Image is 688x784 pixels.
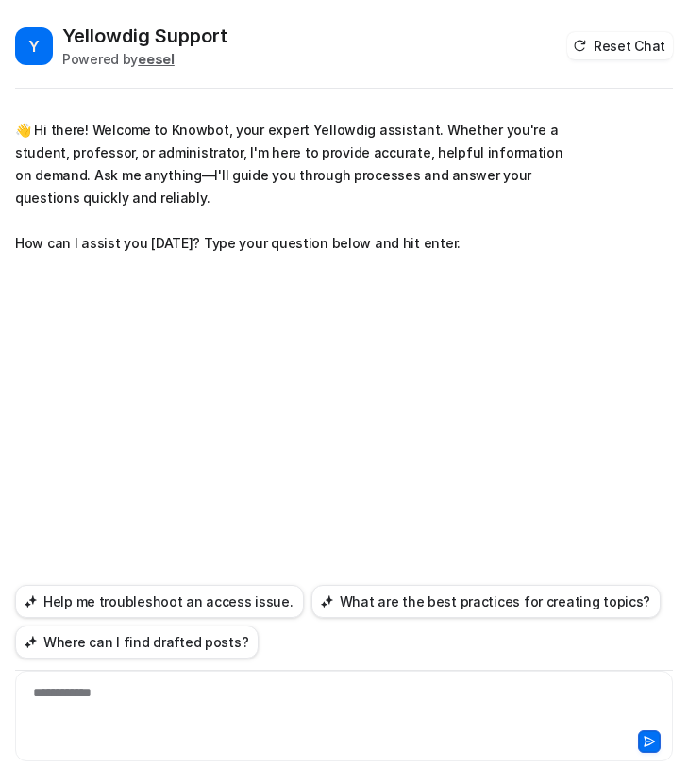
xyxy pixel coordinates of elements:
button: Where can I find drafted posts? [15,626,259,659]
button: What are the best practices for creating topics? [311,585,662,618]
b: eesel [138,51,175,67]
div: Powered by [62,49,227,69]
p: 👋 Hi there! Welcome to Knowbot, your expert Yellowdig assistant. Whether you're a student, profes... [15,119,567,255]
h2: Yellowdig Support [62,23,227,49]
button: Reset Chat [567,32,673,59]
button: Help me troubleshoot an access issue. [15,585,304,618]
span: Y [15,27,53,65]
